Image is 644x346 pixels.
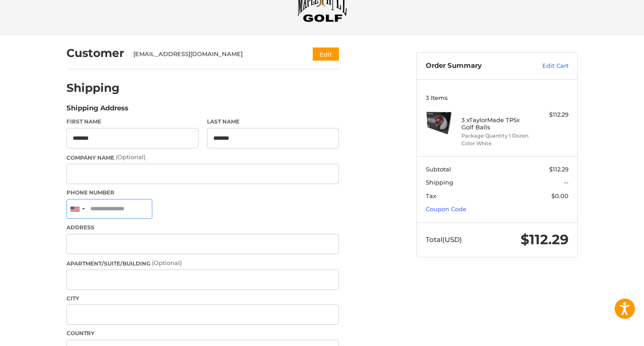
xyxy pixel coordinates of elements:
[207,118,339,126] label: Last Name
[426,94,569,101] h3: 3 Items
[569,322,644,346] iframe: Google Customer Reviews
[66,46,124,60] h2: Customer
[66,118,198,126] label: First Name
[66,223,339,232] label: Address
[152,259,182,266] small: (Optional)
[426,166,451,173] span: Subtotal
[521,231,569,248] span: $112.29
[133,50,296,59] div: [EMAIL_ADDRESS][DOMAIN_NAME]
[426,235,462,244] span: Total (USD)
[66,189,339,197] label: Phone Number
[523,62,569,71] a: Edit Cart
[66,153,339,162] label: Company Name
[461,132,531,140] li: Package Quantity 1 Dozen
[66,259,339,268] label: Apartment/Suite/Building
[66,81,120,95] h2: Shipping
[426,192,436,199] span: Tax
[461,116,531,131] h4: 3 x TaylorMade TP5x Golf Balls
[549,166,569,173] span: $112.29
[426,179,453,186] span: Shipping
[116,153,146,161] small: (Optional)
[66,294,339,303] label: City
[67,199,88,219] div: United States: +1
[564,179,569,186] span: --
[461,140,531,147] li: Color White
[66,329,339,337] label: Country
[551,192,569,199] span: $0.00
[533,110,569,119] div: $112.29
[66,103,128,118] legend: Shipping Address
[426,62,523,71] h3: Order Summary
[426,205,466,213] a: Coupon Code
[313,47,339,61] button: Edit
